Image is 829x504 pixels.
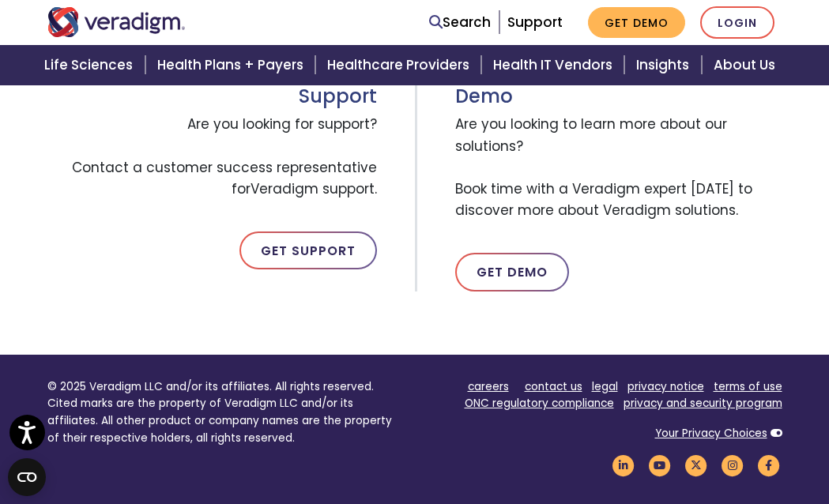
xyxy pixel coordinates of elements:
[47,7,186,37] img: Veradigm logo
[35,45,147,85] a: Life Sciences
[429,12,491,33] a: Search
[455,85,782,108] h3: Demo
[700,6,774,39] a: Login
[239,231,377,269] a: Get Support
[704,45,794,85] a: About Us
[627,45,703,85] a: Insights
[514,52,810,485] iframe: To enrich screen reader interactions, please activate Accessibility in Grammarly extension settings
[455,107,782,228] span: Are you looking to learn more about our solutions? Book time with a Veradigm expert [DATE] to dis...
[455,253,569,291] a: Get Demo
[148,45,318,85] a: Health Plans + Payers
[588,7,685,38] a: Get Demo
[468,379,509,394] a: careers
[465,396,614,411] a: ONC regulatory compliance
[318,45,484,85] a: Healthcare Providers
[8,458,46,496] button: Open CMP widget
[47,107,377,206] span: Are you looking for support? Contact a customer success representative for
[47,85,377,108] h3: Support
[47,378,403,447] p: © 2025 Veradigm LLC and/or its affiliates. All rights reserved. Cited marks are the property of V...
[251,179,377,198] span: Veradigm support.
[484,45,627,85] a: Health IT Vendors
[507,13,563,32] a: Support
